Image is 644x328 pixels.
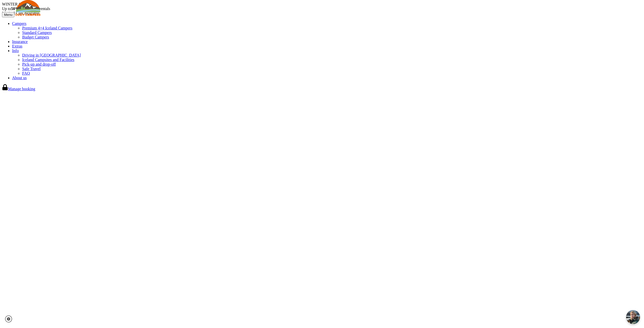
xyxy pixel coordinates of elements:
a: Campers [12,21,26,26]
button: chat-button [626,310,640,324]
a: Info [12,49,19,53]
div: Up to winter rentals [2,7,642,11]
div: Limited Cars Available [2,11,642,16]
a: Budget Campers [22,35,49,39]
div: WINTER SPECIAL [2,2,642,7]
a: Driving in [GEOGRAPHIC_DATA] [22,53,81,57]
a: Standard Campers [22,30,52,35]
a: Manage booking [2,87,35,91]
a: Cookie settings [5,315,15,322]
a: Extras [12,44,22,48]
a: Premium 4×4 Iceland Campers [22,26,72,30]
a: FAQ [22,71,30,75]
a: Iceland Campsites and Facilities [22,58,74,62]
button: Menu [2,12,14,17]
a: Pick-up and drop-off [22,62,56,66]
img: Freyja at Cozy Campers [626,310,640,324]
a: Insurance [12,39,28,44]
a: Safe Travel [22,67,41,71]
a: About us [12,76,27,80]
